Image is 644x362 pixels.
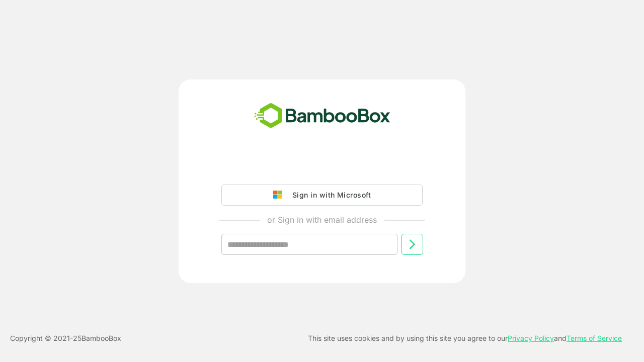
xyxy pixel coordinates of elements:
p: Copyright © 2021- 25 BambooBox [10,332,121,344]
a: Terms of Service [567,334,622,342]
p: This site uses cookies and by using this site you agree to our and [308,332,622,344]
div: Sign in with Microsoft [287,189,371,202]
img: google [273,191,287,200]
p: or Sign in with email address [267,214,377,226]
button: Sign in with Microsoft [221,185,423,206]
img: bamboobox [249,100,396,133]
a: Privacy Policy [508,334,554,342]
